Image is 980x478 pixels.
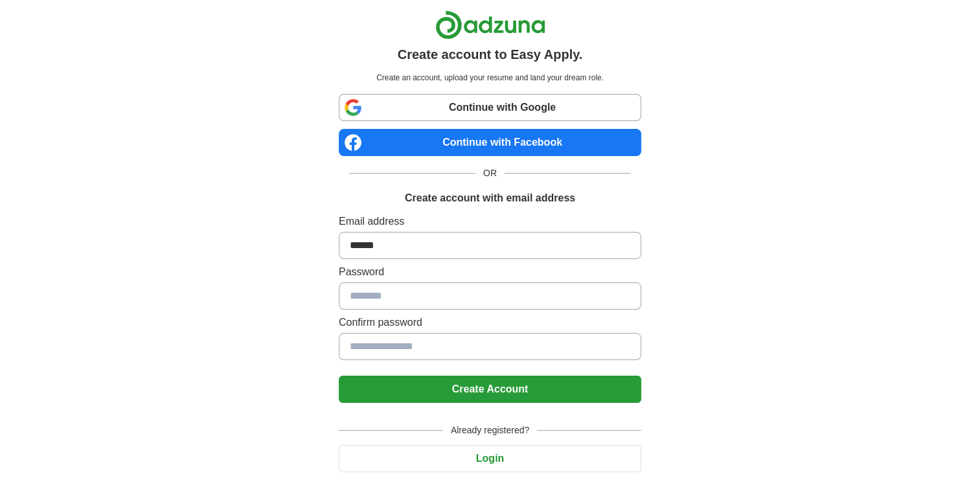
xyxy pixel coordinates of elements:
a: Continue with Google [339,94,641,121]
span: Already registered? [443,424,537,437]
h1: Create account to Easy Apply. [398,45,583,64]
a: Continue with Facebook [339,129,641,156]
span: OR [475,166,505,180]
label: Email address [339,214,641,229]
a: Login [339,453,641,464]
img: Adzuna logo [435,10,545,40]
p: Create an account, upload your resume and land your dream role. [341,72,639,84]
label: Password [339,264,641,280]
label: Confirm password [339,315,641,330]
h1: Create account with email address [405,190,575,206]
button: Login [339,445,641,472]
button: Create Account [339,376,641,403]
